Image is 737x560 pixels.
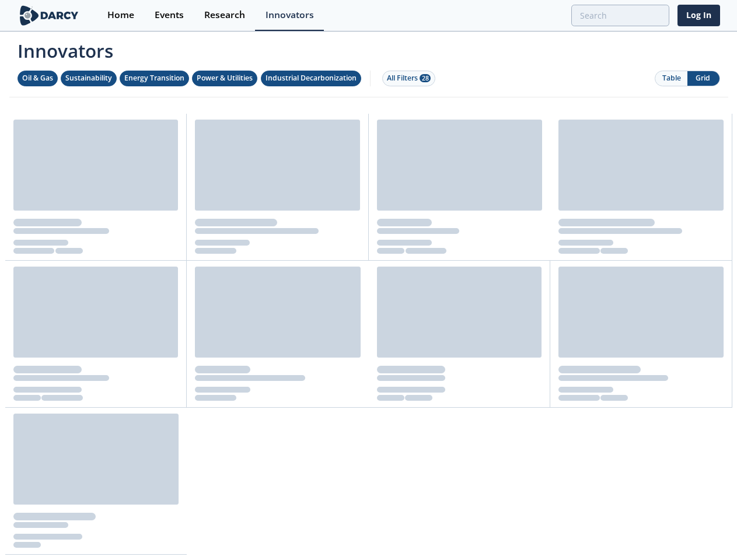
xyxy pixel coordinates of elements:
[155,10,184,20] div: Events
[120,71,189,86] button: Energy Transition
[571,5,669,26] input: Advanced Search
[266,10,314,20] div: Innovators
[382,71,435,86] button: All Filters 28
[387,73,431,83] div: All Filters
[677,5,720,26] a: Log In
[655,71,687,86] button: Table
[266,73,357,83] div: Industrial Decarbonization
[65,73,112,83] div: Sustainability
[18,71,58,86] button: Oil & Gas
[22,73,53,83] div: Oil & Gas
[18,5,81,26] img: logo-wide.svg
[192,71,257,86] button: Power & Utilities
[420,74,431,82] span: 28
[261,71,361,86] button: Industrial Decarbonization
[204,10,245,20] div: Research
[107,10,134,20] div: Home
[124,73,184,83] div: Energy Transition
[687,71,719,86] button: Grid
[61,71,117,86] button: Sustainability
[9,33,728,64] span: Innovators
[197,73,253,83] div: Power & Utilities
